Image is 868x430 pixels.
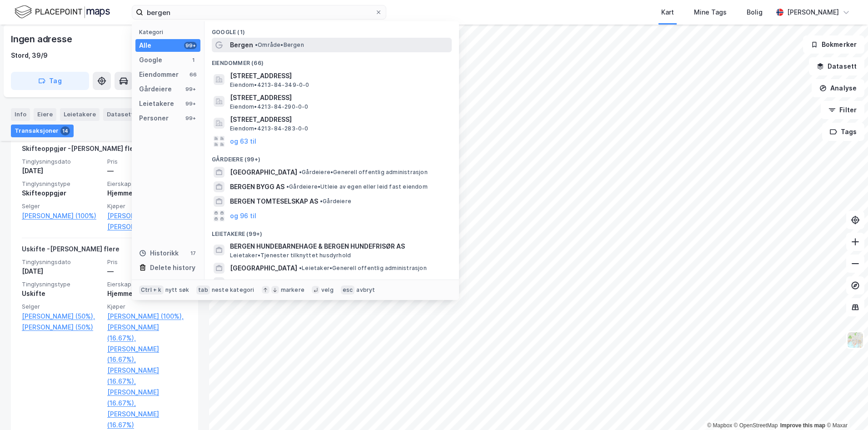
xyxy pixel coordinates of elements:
[190,56,197,64] div: 1
[107,258,187,266] span: Pris
[22,303,102,310] span: Selger
[150,262,195,273] div: Delete history
[15,4,110,20] img: logo.f888ab2527a4732fd821a326f86c7f29.svg
[823,386,868,430] div: Kontrollprogram for chat
[255,41,258,48] span: •
[22,202,102,210] span: Selger
[107,280,187,288] span: Eierskapstype
[821,101,864,119] button: Filter
[139,84,172,95] div: Gårdeiere
[22,165,102,176] div: [DATE]
[190,71,197,78] div: 66
[230,92,448,103] span: [STREET_ADDRESS]
[299,169,428,176] span: Gårdeiere • Generell offentlig administrasjon
[823,386,868,430] iframe: Chat Widget
[230,103,309,110] span: Eiendom • 4213-84-290-0-0
[822,123,864,141] button: Tags
[230,81,309,89] span: Eiendom • 4213-84-349-0-0
[694,7,727,18] div: Mine Tags
[107,202,187,210] span: Kjøper
[320,198,351,205] span: Gårdeiere
[747,7,763,18] div: Bolig
[107,221,187,232] a: [PERSON_NAME] (50%)
[299,169,302,175] span: •
[184,85,197,93] div: 99+
[184,100,197,107] div: 99+
[230,114,448,125] span: [STREET_ADDRESS]
[22,311,102,322] a: [PERSON_NAME] (50%),
[11,108,30,121] div: Info
[230,277,294,288] span: BERGEN ENGINES AS
[22,158,102,165] span: Tinglysningsdato
[139,55,162,65] div: Google
[107,322,187,344] a: [PERSON_NAME] (16.67%),
[139,40,151,51] div: Alle
[22,180,102,188] span: Tinglysningstype
[780,422,825,429] a: Improve this map
[139,285,164,295] div: Ctrl + k
[143,5,375,19] input: Søk på adresse, matrikkel, gårdeiere, leietakere eller personer
[103,108,137,121] div: Datasett
[299,265,302,271] span: •
[22,188,102,199] div: Skifteoppgjør
[184,115,197,122] div: 99+
[803,35,864,54] button: Bokmerker
[107,303,187,310] span: Kjøper
[139,248,179,259] div: Historikk
[107,158,187,165] span: Pris
[107,210,187,221] a: [PERSON_NAME] (50%),
[22,258,102,266] span: Tinglysningsdato
[341,285,355,295] div: esc
[196,285,210,295] div: tab
[299,265,427,272] span: Leietaker • Generell offentlig administrasjon
[139,98,174,109] div: Leietakere
[230,125,309,132] span: Eiendom • 4213-84-283-0-0
[107,188,187,199] div: Hjemmelshaver
[286,183,428,190] span: Gårdeiere • Utleie av egen eller leid fast eiendom
[139,69,179,80] div: Eiendommer
[22,244,120,258] div: Uskifte - [PERSON_NAME] flere
[107,266,187,277] div: —
[286,183,289,190] span: •
[230,210,256,221] button: og 96 til
[107,288,187,299] div: Hjemmelshaver
[230,181,284,192] span: BERGEN BYGG AS
[847,331,864,349] img: Z
[320,198,323,205] span: •
[230,136,256,147] button: og 63 til
[356,286,375,294] div: avbryt
[230,167,297,178] span: [GEOGRAPHIC_DATA]
[107,344,187,365] a: [PERSON_NAME] (16.67%),
[11,32,74,46] div: Ingen adresse
[34,108,56,121] div: Eiere
[11,50,48,61] div: Stord, 39/9
[205,149,459,165] div: Gårdeiere (99+)
[22,266,102,277] div: [DATE]
[230,196,318,207] span: BERGEN TOMTESELSKAP AS
[230,252,351,259] span: Leietaker • Tjenester tilknyttet husdyrhold
[22,322,102,333] a: [PERSON_NAME] (50%)
[184,42,197,49] div: 99+
[707,422,732,429] a: Mapbox
[812,79,864,97] button: Analyse
[190,250,197,257] div: 17
[60,126,70,135] div: 14
[212,286,254,294] div: neste kategori
[107,387,187,409] a: [PERSON_NAME] (16.67%),
[139,113,169,124] div: Personer
[205,21,459,38] div: Google (1)
[230,263,297,274] span: [GEOGRAPHIC_DATA]
[11,125,74,137] div: Transaksjoner
[230,40,253,50] span: Bergen
[661,7,674,18] div: Kart
[107,311,187,322] a: [PERSON_NAME] (100%),
[107,365,187,387] a: [PERSON_NAME] (16.67%),
[22,143,140,158] div: Skifteoppgjør - [PERSON_NAME] flere
[230,241,448,252] span: BERGEN HUNDEBARNEHAGE & BERGEN HUNDEFRISØR AS
[809,57,864,75] button: Datasett
[205,52,459,69] div: Eiendommer (66)
[60,108,100,121] div: Leietakere
[139,29,200,35] div: Kategori
[281,286,304,294] div: markere
[230,70,448,81] span: [STREET_ADDRESS]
